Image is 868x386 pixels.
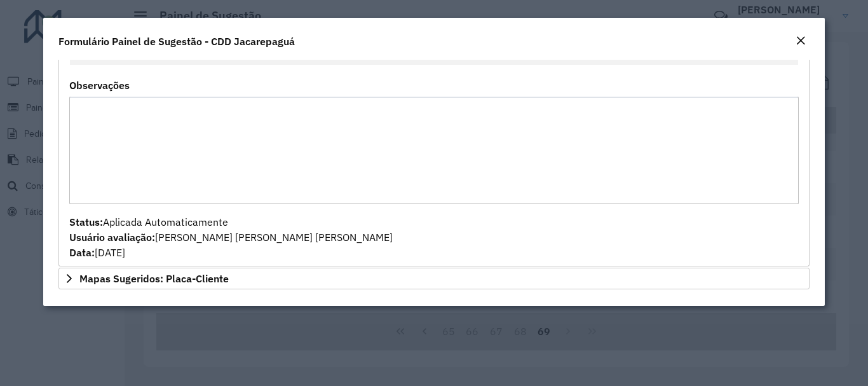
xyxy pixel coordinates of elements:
a: Mapas Sugeridos: Placa-Cliente [58,268,809,289]
strong: Usuário avaliação: [69,231,155,244]
h4: Formulário Painel de Sugestão - CDD Jacarepaguá [58,34,295,49]
em: Fechar [796,36,806,46]
strong: Status: [69,216,103,228]
span: Aplicada Automaticamente [PERSON_NAME] [PERSON_NAME] [PERSON_NAME] [DATE] [69,216,393,259]
strong: Data: [69,246,95,259]
span: Mapas Sugeridos: Placa-Cliente [79,273,229,284]
button: Close [792,33,810,50]
label: Observações [69,78,130,93]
